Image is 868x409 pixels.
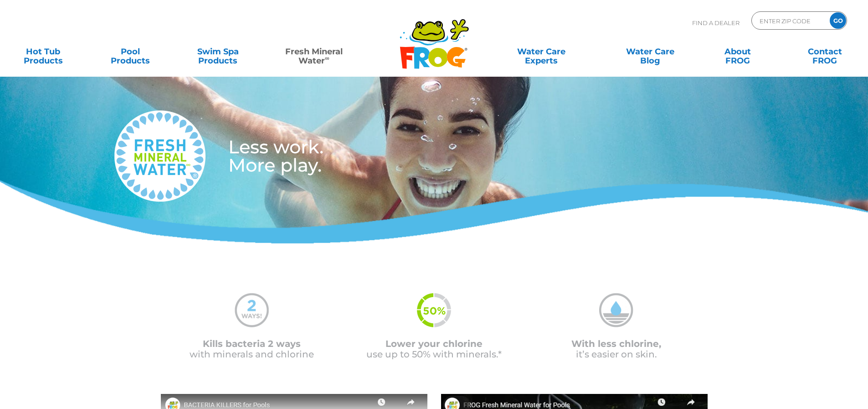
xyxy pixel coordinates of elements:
span: Lower your chlorine [385,338,483,349]
a: AboutFROG [704,42,771,61]
span: Kills bacteria 2 ways [203,338,301,349]
sup: ∞ [325,54,329,62]
a: PoolProducts [97,42,164,61]
a: Hot TubProducts [9,42,77,61]
img: fmw-50percent-icon [417,293,451,327]
a: Fresh MineralWater∞ [271,42,356,61]
span: With less chlorine, [571,338,661,349]
input: Zip Code Form [759,14,820,27]
p: with minerals and chlorine [161,339,343,360]
h3: Less work. More play. [228,138,506,174]
p: Find A Dealer [692,11,740,34]
p: it’s easier on skin. [525,339,708,360]
a: ContactFROG [791,42,859,61]
a: Water CareBlog [616,42,684,61]
a: Water CareExperts [486,42,596,61]
img: fresh-mineral-water-logo-medium [114,110,205,202]
a: Swim SpaProducts [184,42,252,61]
img: mineral-water-less-chlorine [599,293,633,327]
input: GO [830,12,846,29]
img: mineral-water-2-ways [235,293,269,327]
p: use up to 50% with minerals.* [343,339,525,360]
